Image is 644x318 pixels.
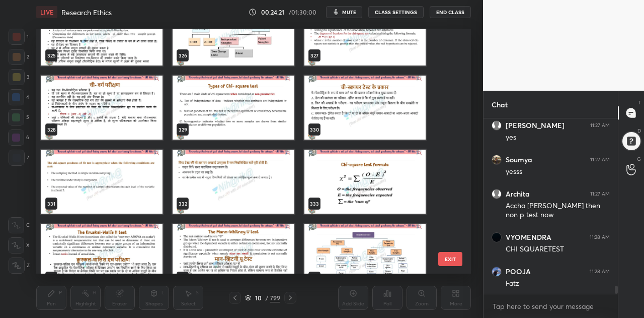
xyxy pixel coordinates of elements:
div: 799 [270,293,280,302]
img: 17567912116Z0JMP.pdf [304,2,426,66]
img: 17567912116Z0JMP.pdf [304,224,426,288]
h6: [PERSON_NAME] [506,121,565,130]
div: 11:27 AM [590,157,610,163]
div: CHI SQUARETEST [506,244,610,255]
p: D [637,127,641,135]
div: 10 [253,295,263,301]
img: 17567912116Z0JMP.pdf [173,224,294,288]
div: 11:28 AM [590,234,610,240]
div: 11:28 AM [590,269,610,275]
div: yes [506,133,610,143]
div: C [8,217,30,233]
div: 7 [9,150,29,166]
div: grid [36,29,453,274]
h6: VYOMENDRA [506,233,551,242]
div: 3 [9,69,29,85]
button: End Class [430,6,471,18]
img: b07256f006854b539a4ead350c63a8d0.jpg [492,155,502,165]
div: grid [484,118,618,294]
h6: POOJA [506,267,531,276]
img: 17567912116Z0JMP.pdf [41,2,163,66]
p: Chat [484,91,516,118]
span: mute [342,9,356,16]
div: 1 [9,29,29,45]
img: 17567912116Z0JMP.pdf [41,76,163,140]
button: mute [326,6,362,18]
h6: Archita [506,189,530,199]
img: 17567912116Z0JMP.pdf [173,2,294,66]
div: X [8,237,30,253]
img: 17567912116Z0JMP.pdf [173,150,294,214]
img: default.png [492,189,502,199]
img: 17567912116Z0JMP.pdf [304,150,426,214]
img: 5ad84dd11e514356af40df04b55784e8.jpg [492,267,502,277]
div: yesss [506,167,610,177]
img: 2acc21bdc03f411bbe84ed6f67e5794d.jpg [492,232,502,242]
div: 6 [8,130,29,146]
div: 2 [9,49,29,65]
div: Z [9,258,30,274]
div: 5 [8,109,29,125]
button: CLASS SETTINGS [368,6,424,18]
img: 17567912116Z0JMP.pdf [304,76,426,140]
button: EXIT [438,252,462,266]
div: Accha [PERSON_NAME] then non p test now [506,201,610,220]
div: / [265,295,268,301]
div: LIVE [36,6,57,18]
div: 11:27 AM [590,122,610,129]
h4: Research Ethics [61,8,112,17]
img: default.png [492,120,502,131]
p: T [638,99,641,106]
p: G [637,155,641,163]
div: 11:27 AM [590,191,610,197]
img: 17567912116Z0JMP.pdf [41,224,163,288]
div: Fatz [506,279,610,289]
img: 17567912116Z0JMP.pdf [173,76,294,140]
img: 17567912116Z0JMP.pdf [41,150,163,214]
div: 4 [8,89,29,105]
h6: Soumya [506,155,532,164]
